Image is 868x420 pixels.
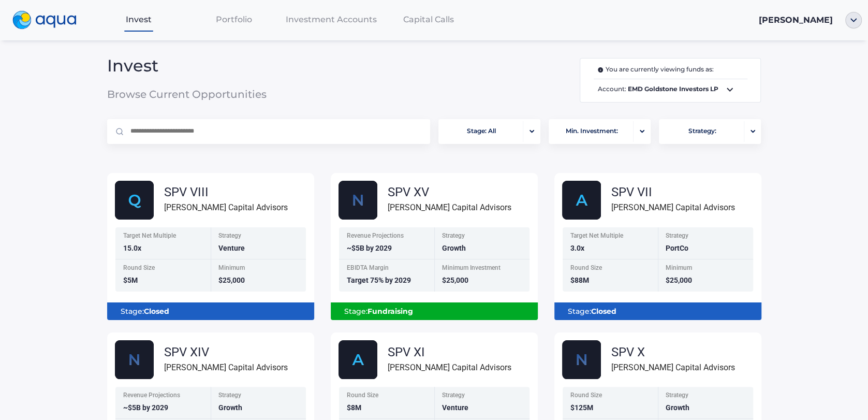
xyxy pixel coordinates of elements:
[347,276,411,284] span: Target 75% by 2029
[107,61,325,71] span: Invest
[759,15,833,25] span: [PERSON_NAME]
[144,307,169,316] b: Closed
[126,15,152,24] span: Invest
[286,15,377,24] span: Investment Accounts
[218,265,300,273] div: Minimum
[611,186,735,198] div: SPV VII
[570,392,652,401] div: Round Size
[388,186,511,198] div: SPV XV
[218,244,245,252] span: Venture
[467,121,496,141] span: Stage: All
[442,276,468,284] span: $25,000
[282,9,381,30] a: Investment Accounts
[666,403,689,412] span: Growth
[562,340,601,379] img: Nscale_fund_card.svg
[123,265,204,273] div: Round Size
[186,9,282,30] a: Portfolio
[529,129,534,133] img: portfolio-arrow
[339,340,377,379] img: AlphaFund.svg
[123,392,204,401] div: Revenue Projections
[442,392,523,401] div: Strategy
[666,392,747,401] div: Strategy
[666,244,688,252] span: PortCo
[123,244,141,252] span: 15.0x
[339,181,377,220] img: Nscale_fund_card.svg
[123,233,204,241] div: Target Net Multiple
[403,15,454,24] span: Capital Calls
[216,15,252,24] span: Portfolio
[594,83,748,96] span: Account:
[442,403,468,412] span: Venture
[438,119,540,144] button: Stage: Allportfolio-arrow
[123,276,138,284] span: $5M
[123,403,168,412] span: ~$5B by 2029
[164,201,288,214] div: [PERSON_NAME] Capital Advisors
[570,244,584,252] span: 3.0x
[347,392,428,401] div: Round Size
[570,265,652,273] div: Round Size
[845,12,862,28] img: ellipse
[611,361,735,374] div: [PERSON_NAME] Capital Advisors
[218,233,300,241] div: Strategy
[218,276,245,284] span: $25,000
[628,85,718,93] b: EMD Goldstone Investors LP
[116,128,123,135] img: Magnifier
[570,233,652,241] div: Target Net Multiple
[598,67,606,73] img: i.svg
[751,129,755,133] img: portfolio-arrow
[347,233,428,241] div: Revenue Projections
[666,233,747,241] div: Strategy
[115,340,154,379] img: Nscale_fund_card_1.svg
[570,276,589,284] span: $88M
[442,233,523,241] div: Strategy
[6,8,91,32] a: logo
[611,346,735,358] div: SPV X
[107,89,325,99] span: Browse Current Opportunities
[388,201,511,214] div: [PERSON_NAME] Capital Advisors
[570,403,593,412] span: $125M
[381,9,476,30] a: Capital Calls
[688,121,716,141] span: Strategy:
[347,244,392,252] span: ~$5B by 2029
[442,265,523,273] div: Minimum Investment
[388,361,511,374] div: [PERSON_NAME] Capital Advisors
[164,186,288,198] div: SPV VIII
[164,361,288,374] div: [PERSON_NAME] Capital Advisors
[367,307,413,316] b: Fundraising
[12,11,77,30] img: logo
[347,403,361,412] span: $8M
[598,65,714,75] span: You are currently viewing funds as:
[549,119,651,144] button: Min. Investment:portfolio-arrow
[566,121,618,141] span: Min. Investment:
[91,9,186,30] a: Invest
[218,392,300,401] div: Strategy
[218,403,242,412] span: Growth
[666,276,692,284] span: $25,000
[562,181,601,220] img: AlphaFund.svg
[640,129,644,133] img: portfolio-arrow
[339,302,529,320] div: Stage:
[591,307,616,316] b: Closed
[611,201,735,214] div: [PERSON_NAME] Capital Advisors
[388,346,511,358] div: SPV XI
[666,265,747,273] div: Minimum
[115,302,306,320] div: Stage:
[442,244,466,252] span: Growth
[164,346,288,358] div: SPV XIV
[563,302,753,320] div: Stage:
[115,181,154,220] img: Group_48614.svg
[659,119,761,144] button: Strategy:portfolio-arrow
[347,265,428,273] div: EBIDTA Margin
